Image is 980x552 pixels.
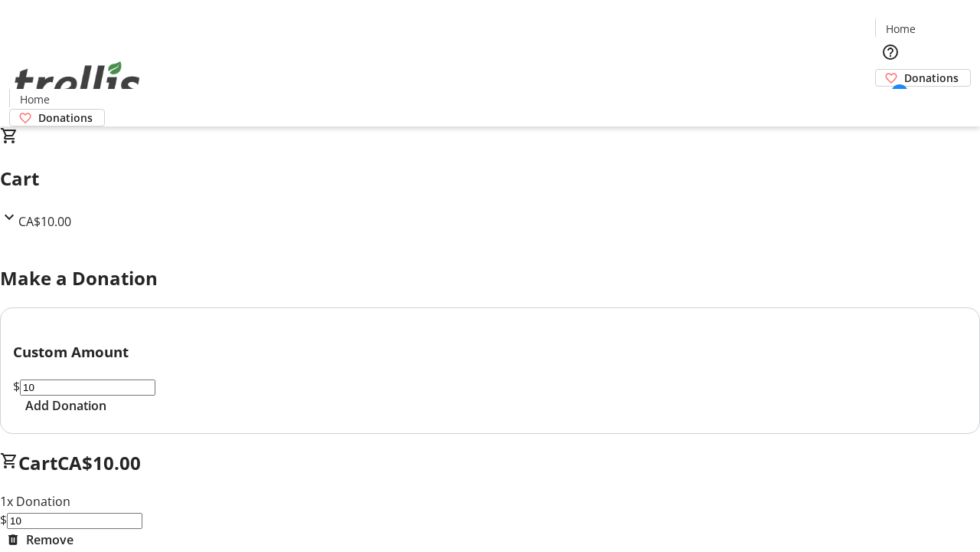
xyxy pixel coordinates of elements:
span: CA$10.00 [57,450,141,475]
span: Home [886,21,916,37]
input: Donation Amount [7,513,142,529]
span: $ [13,378,20,395]
span: Donations [38,110,93,126]
input: Donation Amount [20,379,155,396]
h3: Custom Amount [13,341,967,363]
span: Add Donation [25,396,106,415]
button: Help [875,37,906,67]
a: Home [876,21,925,37]
span: Home [20,91,50,107]
span: Donations [904,70,959,86]
img: Orient E2E Organization 9Q2YxE4x4I's Logo [9,44,145,121]
a: Donations [9,109,105,127]
span: CA$10.00 [18,213,71,230]
a: Home [10,91,59,107]
button: Add Donation [13,396,119,415]
button: Cart [875,87,906,117]
a: Donations [875,69,971,87]
span: Remove [26,531,73,549]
